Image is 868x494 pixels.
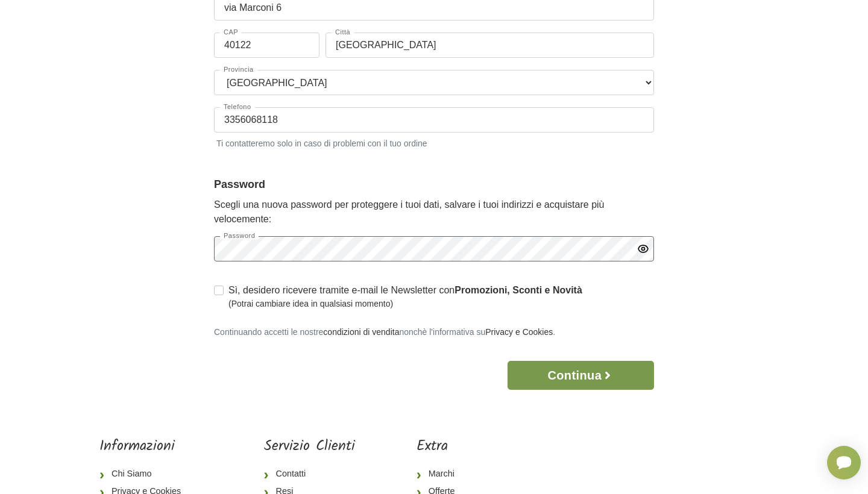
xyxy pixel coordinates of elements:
h5: Informazioni [99,438,202,455]
label: Password [220,233,259,239]
input: CAP [214,33,319,58]
a: Privacy e Cookies [485,327,553,337]
label: CAP [220,29,242,36]
small: Continuando accetti le nostre nonchè l'informativa su . [214,327,555,337]
label: Città [332,29,354,36]
small: (Potrai cambiare idea in qualsiasi momento) [228,298,582,310]
a: Marchi [417,465,496,483]
legend: Password [214,177,654,193]
small: Ti contatteremo solo in caso di problemi con il tuo ordine [214,135,654,150]
a: Contatti [264,465,355,483]
label: Sì, desidero ricevere tramite e-mail le Newsletter con [228,283,582,310]
input: Città [325,33,654,58]
h5: Extra [417,438,496,455]
h5: Servizio Clienti [264,438,355,455]
iframe: Smartsupp widget button [827,446,861,480]
strong: Promozioni, Sconti e Novità [454,285,582,295]
iframe: fb:page Facebook Social Plugin [558,438,769,480]
a: Chi Siamo [99,465,202,483]
input: Telefono [214,107,654,133]
button: Continua [508,361,654,390]
a: condizioni di vendita [323,327,399,337]
label: Provincia [220,66,257,73]
p: Scegli una nuova password per proteggere i tuoi dati, salvare i tuoi indirizzi e acquistare più v... [214,198,654,227]
label: Telefono [220,104,255,110]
